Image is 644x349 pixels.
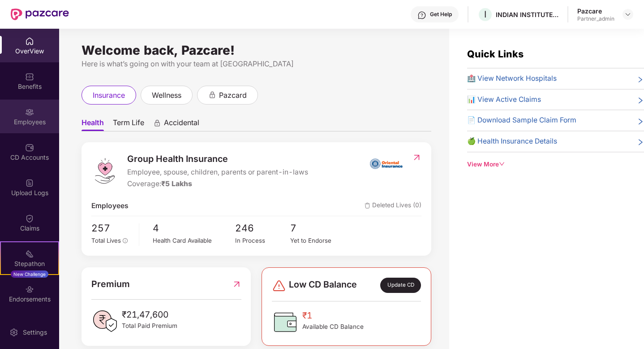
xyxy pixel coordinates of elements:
img: deleteIcon [365,203,370,209]
img: svg+xml;base64,PHN2ZyBpZD0iQmVuZWZpdHMiIHhtbG5zPSJodHRwOi8vd3d3LnczLm9yZy8yMDAwL3N2ZyIgd2lkdGg9Ij... [25,72,34,81]
span: Total Lives [91,237,121,244]
span: 246 [235,221,290,236]
div: Get Help [430,11,452,18]
span: Quick Links [467,48,524,60]
span: info-circle [123,238,128,244]
div: Pazcare [577,7,614,15]
div: In Process [235,236,290,245]
span: 📊 View Active Claims [467,94,541,105]
div: Coverage: [127,179,308,190]
span: Employee, spouse, children, parents or parent-in-laws [127,167,308,178]
img: svg+xml;base64,PHN2ZyBpZD0iVXBsb2FkX0xvZ3MiIGRhdGEtbmFtZT0iVXBsb2FkIExvZ3MiIHhtbG5zPSJodHRwOi8vd3... [25,179,34,188]
div: Here is what’s going on with your team at [GEOGRAPHIC_DATA] [82,58,431,70]
img: svg+xml;base64,PHN2ZyBpZD0iU2V0dGluZy0yMHgyMCIgeG1sbnM9Imh0dHA6Ly93d3cudzMub3JnLzIwMDAvc3ZnIiB3aW... [9,328,18,337]
span: ₹5 Lakhs [161,179,192,188]
img: svg+xml;base64,PHN2ZyBpZD0iRGFuZ2VyLTMyeDMyIiB4bWxucz0iaHR0cDovL3d3dy53My5vcmcvMjAwMC9zdmciIHdpZH... [272,279,286,293]
img: svg+xml;base64,PHN2ZyB4bWxucz0iaHR0cDovL3d3dy53My5vcmcvMjAwMC9zdmciIHdpZHRoPSIyMSIgaGVpZ2h0PSIyMC... [25,249,34,258]
div: Health Card Available [153,236,235,245]
span: Health [82,118,104,131]
div: Welcome back, Pazcare! [82,47,431,54]
img: CDBalanceIcon [272,309,299,336]
img: New Pazcare Logo [11,9,69,20]
span: Available CD Balance [302,322,364,332]
img: svg+xml;base64,PHN2ZyBpZD0iRW5kb3JzZW1lbnRzIiB4bWxucz0iaHR0cDovL3d3dy53My5vcmcvMjAwMC9zdmciIHdpZH... [25,285,34,294]
span: ₹21,47,600 [122,308,177,321]
span: insurance [93,90,125,101]
span: I [484,9,486,20]
img: RedirectIcon [232,277,241,291]
div: Stepathon [1,259,58,268]
span: Employees [91,201,129,212]
img: svg+xml;base64,PHN2ZyBpZD0iSGVscC0zMngzMiIgeG1sbnM9Imh0dHA6Ly93d3cudzMub3JnLzIwMDAvc3ZnIiB3aWR0aD... [417,11,426,20]
span: wellness [152,90,181,101]
img: logo [91,157,118,184]
div: animation [208,91,216,99]
div: New Challenge [11,270,48,278]
span: 4 [153,221,235,236]
span: 🍏 Health Insurance Details [467,136,557,147]
img: RedirectIcon [412,153,421,162]
div: Yet to Endorse [290,236,345,245]
img: svg+xml;base64,PHN2ZyBpZD0iQ0RfQWNjb3VudHMiIGRhdGEtbmFtZT0iQ0QgQWNjb3VudHMiIHhtbG5zPSJodHRwOi8vd3... [25,143,34,152]
span: Low CD Balance [289,278,357,293]
span: Premium [91,277,130,291]
span: 7 [290,221,345,236]
span: Deleted Lives (0) [365,201,421,212]
img: svg+xml;base64,PHN2ZyBpZD0iQ2xhaW0iIHhtbG5zPSJodHRwOi8vd3d3LnczLm9yZy8yMDAwL3N2ZyIgd2lkdGg9IjIwIi... [25,214,34,223]
div: INDIAN INSTITUTE OF PACKAGING [496,10,558,19]
span: 🏥 View Network Hospitals [467,73,557,84]
img: svg+xml;base64,PHN2ZyBpZD0iSG9tZSIgeG1sbnM9Imh0dHA6Ly93d3cudzMub3JnLzIwMDAvc3ZnIiB3aWR0aD0iMjAiIG... [25,37,34,46]
span: right [637,75,644,84]
img: svg+xml;base64,PHN2ZyBpZD0iRW1wbG95ZWVzIiB4bWxucz0iaHR0cDovL3d3dy53My5vcmcvMjAwMC9zdmciIHdpZHRoPS... [25,108,34,117]
span: pazcard [219,90,247,101]
span: 257 [91,221,133,236]
span: ₹1 [302,309,364,322]
span: right [637,96,644,105]
span: right [637,138,644,147]
div: Update CD [380,278,421,293]
img: PaidPremiumIcon [91,308,118,335]
span: 📄 Download Sample Claim Form [467,115,576,126]
img: svg+xml;base64,PHN2ZyBpZD0iRHJvcGRvd24tMzJ4MzIiIHhtbG5zPSJodHRwOi8vd3d3LnczLm9yZy8yMDAwL3N2ZyIgd2... [624,11,631,18]
div: animation [153,119,161,127]
span: down [499,161,505,167]
img: insurerIcon [369,152,403,174]
span: Term Life [113,118,144,131]
div: View More [467,160,644,169]
span: Accidental [164,118,199,131]
span: Group Health Insurance [127,152,308,166]
div: Partner_admin [577,15,614,22]
span: right [637,117,644,126]
span: Total Paid Premium [122,321,177,331]
div: Settings [20,328,50,337]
